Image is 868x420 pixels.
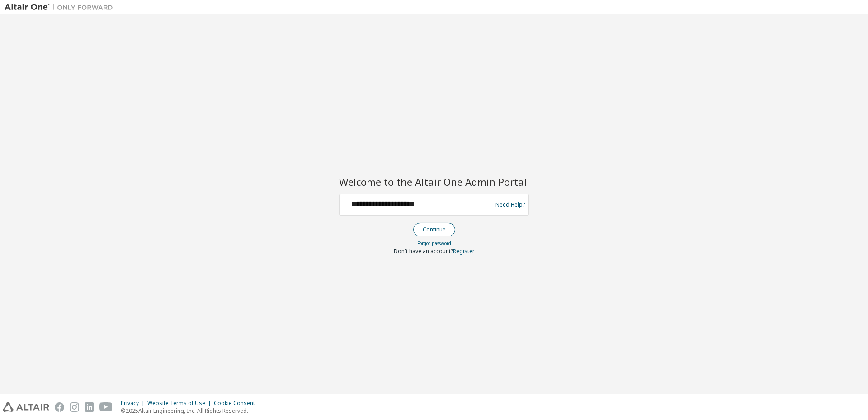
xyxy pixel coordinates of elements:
button: Continue [413,223,455,236]
a: Need Help? [495,204,525,205]
span: Don't have an account? [394,247,453,255]
h2: Welcome to the Altair One Admin Portal [339,175,529,188]
div: Privacy [121,400,147,407]
img: facebook.svg [55,402,64,412]
div: Cookie Consent [214,400,260,407]
img: linkedin.svg [85,402,94,412]
p: © 2025 Altair Engineering, Inc. All Rights Reserved. [121,407,260,415]
div: Website Terms of Use [147,400,214,407]
img: altair_logo.svg [3,402,49,412]
img: Altair One [5,3,118,12]
img: youtube.svg [99,402,113,412]
a: Register [453,247,475,255]
a: Forgot password [417,240,451,246]
img: instagram.svg [70,402,79,412]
